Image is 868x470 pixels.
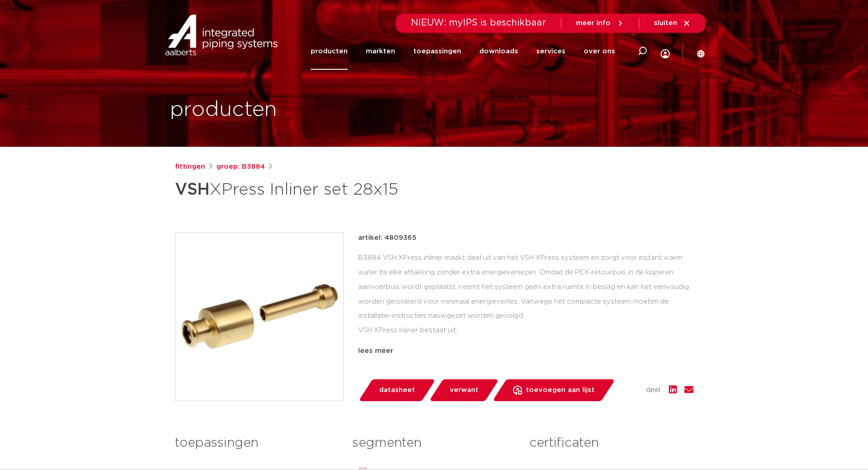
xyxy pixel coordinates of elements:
li: B3884 fittingen sets voor 28mm of 35mm buis [365,341,693,356]
strong: VSH [175,181,210,198]
h3: toepassingen [175,434,339,452]
a: meer info [576,19,624,27]
span: NIEUW: myIPS is beschikbaar [411,18,546,27]
a: downloads [479,33,518,70]
div: my IPS [661,30,670,72]
span: datasheet [379,383,415,398]
p: artikel: 4809365 [358,232,416,243]
nav: Menu [311,33,615,70]
a: groep: B3884 [216,161,265,172]
a: producten [311,33,348,70]
span: deel: [646,385,662,396]
span: verwant [450,383,478,398]
h1: producten [170,95,277,124]
a: datasheet [358,379,436,401]
a: over ons [584,33,615,70]
div: lees meer [358,346,693,356]
a: sluiten [654,19,691,27]
span: toevoegen aan lijst [526,383,595,398]
a: toepassingen [413,33,461,70]
span: sluiten [654,20,677,26]
div: B3884 VSH XPress inliner maakt deel uit van het VSH XPress systeem en zorgt voor instant warm wat... [358,251,693,342]
img: Product Image for VSH XPress Inliner set 28x15 [175,233,343,401]
h1: XPress Inliner set 28x15 [175,176,517,203]
a: services [536,33,565,70]
h3: segmenten [352,434,516,452]
a: verwant [429,379,499,401]
a: markten [366,33,395,70]
span: meer info [576,20,611,26]
h3: certificaten [529,434,693,452]
a: fittingen [175,161,205,172]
